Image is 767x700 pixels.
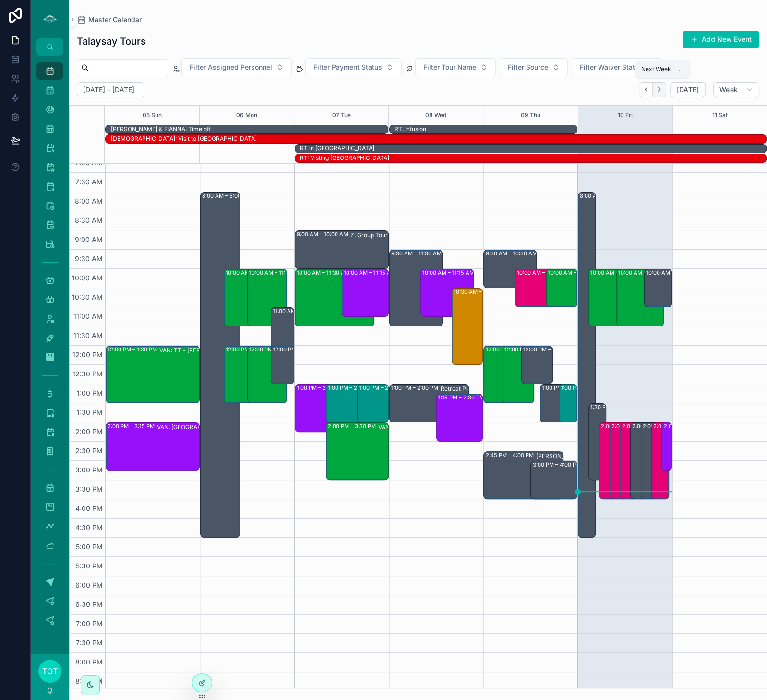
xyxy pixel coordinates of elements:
div: 10:00 AM – 11:15 AM [421,269,473,316]
h1: Talaysay Tours [77,35,146,48]
span: 9:00 AM [72,235,105,243]
div: 2:00 PM – 4:00 PM [632,422,683,430]
span: Filter Waiver Status [580,62,643,72]
div: 2:00 PM – 4:00 PM [622,422,672,430]
div: 1:15 PM – 2:30 PM [438,394,487,401]
span: 4:30 PM [73,523,105,531]
div: RT in [GEOGRAPHIC_DATA] [300,145,374,152]
div: 8:00 AM – 5:00 PM [201,193,240,537]
span: 3:30 PM [73,485,105,493]
div: 12:00 PM – 1:30 PMVAN: TT - [PERSON_NAME] (3) [PERSON_NAME], TW:MXQH-NNZG [106,346,199,403]
div: 1:30 PM – 3:30 PM [590,403,640,411]
div: 8:00 AM – 5:00 PM [202,192,253,200]
div: 9:30 AM – 10:30 AM [485,250,539,257]
div: 10:00 AM – 11:30 AM [248,269,287,326]
div: 1:00 PM – 2:15 PM [297,384,345,392]
span: 8:00 PM [73,658,105,666]
div: 2:00 PM – 4:00 PM [610,423,627,499]
button: 11 Sat [712,106,728,125]
div: 2:00 PM – 4:00 PM [601,422,651,430]
span: 2:30 PM [73,447,105,455]
div: 10:00 AM – 11:15 AM [422,269,477,277]
span: 4:00 PM [73,504,105,512]
div: 10:00 AM – 11:00 AM [646,269,701,277]
div: 11:00 AM – 12:30 PM [273,307,327,315]
span: 9:30 AM [72,254,105,263]
div: 10:00 AM – 11:00 AM [547,269,577,307]
div: scrollable content [31,56,69,641]
span: 1:30 PM [74,408,105,416]
div: 10:00 AM – 11:00 AM [645,269,671,307]
div: 12:00 PM – 1:30 PM [503,346,534,403]
img: App logo [42,12,58,27]
h2: [DATE] – [DATE] [83,85,134,95]
div: 09 Thu [521,106,540,125]
div: 2:00 PM – 3:30 PM [328,422,378,430]
span: 5:30 PM [73,562,105,570]
div: 10:00 AM – 11:30 AM [224,269,263,326]
div: 2:00 PM – 4:00 PM [641,423,658,499]
span: 6:00 PM [73,581,105,589]
div: 2:00 PM – 3:15 PM [662,423,671,470]
button: Select Button [500,58,568,76]
span: Week [719,85,738,94]
span: 1:00 PM [74,389,105,397]
div: 10:00 AM – 11:30 AM [297,269,352,277]
button: Week [713,82,759,97]
span: TOT [42,665,58,677]
div: 10:00 AM – 11:30 AM [226,269,281,277]
div: 3:00 PM – 4:00 PM [532,461,583,469]
div: 06 Mon [236,106,257,125]
div: 12:00 PM – 1:30 PM [504,346,556,353]
div: [PERSON_NAME] & FIANNA: Time off [110,125,210,133]
div: 3:00 PM – 4:00 PM [531,461,577,499]
div: 10:00 AM – 11:30 AM [590,269,646,277]
div: Z: Group Tours (1) [PERSON_NAME], TW:WTRT-RHAD [350,231,442,239]
div: 10:00 AM – 11:30 AM [589,269,635,326]
div: 1:00 PM – 2:00 PMVAN: SSM - [PERSON_NAME] (2) [PERSON_NAME], [GEOGRAPHIC_DATA]:QEUA-DFPT [326,385,379,422]
span: Next Week [641,65,671,73]
div: 1:00 PM – 2:00 PMRetreat Planning Meeting [390,385,468,422]
div: 9:30 AM – 11:30 AM [390,250,442,326]
div: 1:30 PM – 3:30 PM [589,404,606,480]
div: 11:00 AM – 12:30 PM [271,308,294,364]
div: 2:45 PM – 4:00 PM [485,451,536,459]
span: 8:30 PM [73,677,105,685]
div: 10:00 AM – 11:15 AM [342,269,388,316]
button: 05 Sun [143,106,162,125]
div: 08 Wed [425,106,446,125]
div: 12:00 PM – 1:00 PM [522,346,553,384]
div: RT: Infusion [395,125,426,133]
div: 2:00 PM – 4:00 PM [653,422,704,430]
div: 10:00 AM – 11:00 AM [515,269,568,307]
span: 8:00 AM [72,197,105,205]
button: Back [639,82,653,97]
div: 10 Fri [618,106,633,125]
span: 11:30 AM [71,331,105,339]
button: Select Button [305,58,402,76]
button: Next [653,82,666,97]
div: RT in UK [300,144,374,153]
div: 12:00 PM – 1:30 PM [248,346,287,403]
div: 12:00 PM – 1:30 PM [108,346,159,353]
div: 2:00 PM – 3:15 PM [108,422,157,430]
button: Add New Event [683,31,759,48]
div: 1:00 PM – 2:00 PM [542,384,591,392]
span: 12:00 PM [70,350,105,359]
span: Filter Assigned Personnel [190,62,272,72]
div: 12:00 PM – 1:00 PM [271,346,294,384]
div: 2:00 PM – 4:00 PM [611,422,662,430]
button: 07 Tue [332,106,351,125]
span: Filter Tour Name [423,62,476,72]
div: 10:00 AM – 11:30 AM [249,269,304,277]
div: 10:00 AM – 11:30 AM [618,269,673,277]
div: 2:00 PM – 4:00 PM [652,423,669,499]
div: 1:00 PM – 2:00 PM [359,384,408,392]
div: 12:00 PM – 1:00 PM [273,346,324,353]
span: 10:30 AM [70,293,105,301]
div: 9:00 AM – 10:00 AMZ: Group Tours (1) [PERSON_NAME], TW:WTRT-RHAD [295,231,388,268]
div: 2:00 PM – 3:30 PMVAN: TT - [PERSON_NAME] (18) [PERSON_NAME]:HDIR-GPDY [326,423,388,480]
